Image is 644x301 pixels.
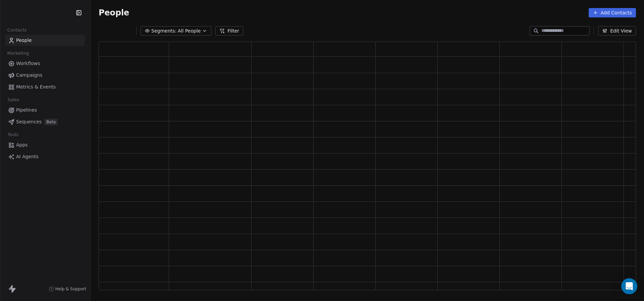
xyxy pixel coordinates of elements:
[55,286,86,292] span: Help & Support
[589,8,636,17] button: Add Contacts
[5,139,85,150] a: Apps
[49,286,86,292] a: Help & Support
[5,35,85,46] a: People
[5,81,85,93] a: Metrics & Events
[5,130,21,140] span: Tools
[4,48,32,58] span: Marketing
[16,107,37,114] span: Pipelines
[598,26,636,36] button: Edit View
[5,151,85,162] a: AI Agents
[16,118,42,125] span: Sequences
[4,25,30,35] span: Contacts
[16,83,56,91] span: Metrics & Events
[215,26,243,36] button: Filter
[5,70,85,81] a: Campaigns
[16,72,42,79] span: Campaigns
[5,105,85,116] a: Pipelines
[16,141,28,148] span: Apps
[5,95,22,105] span: Sales
[16,153,39,160] span: AI Agents
[16,60,40,67] span: Workflows
[621,278,637,294] div: Open Intercom Messenger
[16,37,32,44] span: People
[5,58,85,69] a: Workflows
[5,116,85,127] a: SequencesBeta
[44,119,58,125] span: Beta
[151,27,176,35] span: Segments:
[178,27,201,35] span: All People
[99,8,129,18] span: People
